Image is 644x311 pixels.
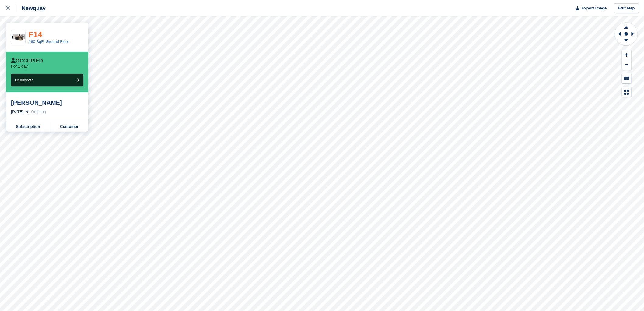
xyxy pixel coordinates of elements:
[572,3,607,13] button: Export Image
[622,73,631,83] button: Keyboard Shortcuts
[26,111,29,113] img: arrow-right-light-icn-cde0832a797a2874e46488d9cf13f60e5c3a73dbe684e267c42b8395dfbc2abf.svg
[11,32,25,43] img: 150-sqft-unit.jpg
[622,87,631,97] button: Map Legend
[622,60,631,70] button: Zoom Out
[11,99,83,106] div: [PERSON_NAME]
[11,58,43,64] div: Occupied
[31,109,46,115] div: Ongoing
[15,78,33,82] span: Deallocate
[29,30,42,39] a: F14
[622,50,631,60] button: Zoom In
[582,5,607,11] span: Export Image
[50,122,88,132] a: Customer
[11,64,28,69] p: For 1 day
[11,74,83,86] button: Deallocate
[614,3,639,13] a: Edit Map
[11,109,23,115] div: [DATE]
[6,122,50,132] a: Subscription
[16,5,46,12] div: Newquay
[29,39,69,44] a: 160 SqFt Ground Floor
